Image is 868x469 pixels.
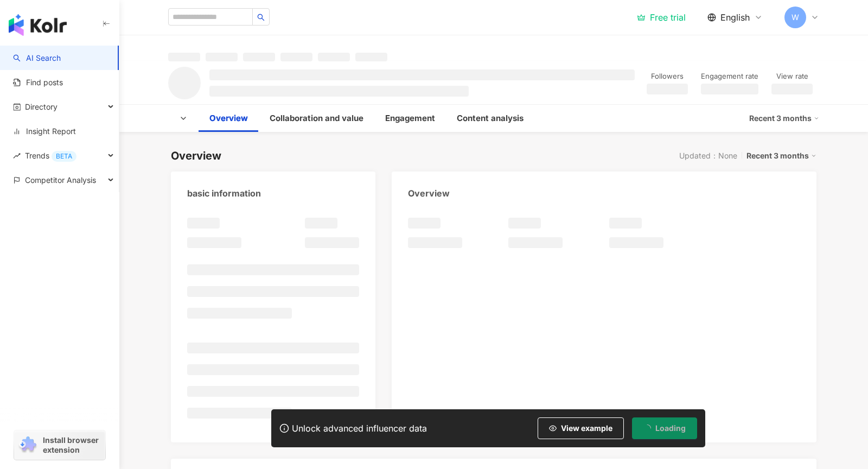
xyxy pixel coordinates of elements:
div: Content analysis [457,112,524,125]
button: View example [538,417,624,439]
div: Followers [647,71,688,82]
span: Directory [25,94,58,119]
div: basic information [187,187,261,199]
button: Loading [632,417,697,439]
div: Engagement [385,112,435,125]
div: View rate [771,71,813,82]
img: chrome extension [17,436,38,454]
div: Recent 3 months [746,149,816,163]
span: loading [643,424,651,432]
div: BETA [52,151,76,162]
div: Overview [209,112,248,125]
div: Collaboration and value [270,112,363,125]
div: Overview [408,187,450,199]
span: Trends [25,143,76,168]
span: Loading [655,424,686,433]
div: Overview [171,148,221,163]
span: rise [13,152,21,160]
a: Insight Report [13,126,76,137]
span: search [257,14,265,21]
span: W [792,11,799,23]
a: searchAI Search [13,53,61,64]
span: English [720,11,750,23]
a: Find posts [13,77,63,88]
span: Competitor Analysis [25,168,96,192]
div: Updated：None [679,151,737,160]
a: chrome extensionInstall browser extension [14,430,105,460]
div: Recent 3 months [749,110,819,127]
img: logo [9,14,67,36]
div: Unlock advanced influencer data [292,423,427,434]
span: Install browser extension [43,435,102,455]
div: Engagement rate [701,71,758,82]
a: Free trial [637,12,686,23]
span: View example [561,424,612,433]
